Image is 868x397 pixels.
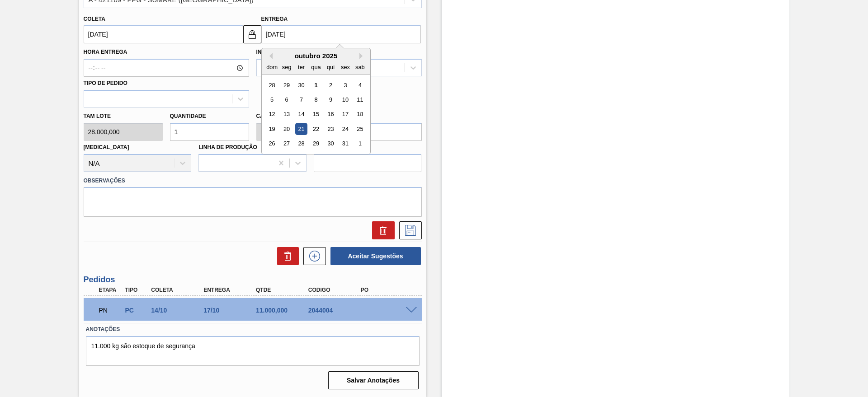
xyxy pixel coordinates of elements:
[354,108,366,121] div: Choose sábado, 18 de outubro de 2025
[280,123,292,135] div: Choose segunda-feira, 20 de outubro de 2025
[264,78,367,151] div: month 2025-10
[84,46,249,59] label: Hora Entrega
[310,61,322,73] div: qua
[324,93,336,106] div: Choose quinta-feira, 9 de outubro de 2025
[123,307,150,314] div: Pedido de Compra
[339,138,351,150] div: Choose sexta-feira, 31 de outubro de 2025
[201,307,260,314] div: 17/10/2025
[266,53,273,59] button: Previous Month
[262,52,370,60] div: outubro 2025
[84,275,422,285] h3: Pedidos
[324,79,336,91] div: Choose quinta-feira, 2 de outubro de 2025
[97,300,124,320] div: Pedido em Negociação
[295,93,307,106] div: Choose terça-feira, 7 de outubro de 2025
[328,371,419,389] button: Salvar Anotações
[247,29,258,40] img: locked
[266,79,278,91] div: Choose domingo, 28 de setembro de 2025
[339,61,351,73] div: sex
[84,144,129,150] label: [MEDICAL_DATA]
[254,287,312,293] div: Qtde
[99,307,122,314] p: PN
[261,25,421,43] input: dd/mm/yyyy
[310,123,322,135] div: Choose quarta-feira, 22 de outubro de 2025
[261,16,288,22] label: Entrega
[266,108,278,121] div: Choose domingo, 12 de outubro de 2025
[256,113,280,119] label: Carros
[306,287,365,293] div: Código
[330,247,421,265] button: Aceitar Sugestões
[149,287,208,293] div: Coleta
[266,123,278,135] div: Choose domingo, 19 de outubro de 2025
[201,287,260,293] div: Entrega
[359,287,417,293] div: PO
[295,108,307,121] div: Choose terça-feira, 14 de outubro de 2025
[243,25,261,43] button: locked
[84,25,243,43] input: dd/mm/yyyy
[339,123,351,135] div: Choose sexta-feira, 24 de outubro de 2025
[354,93,366,106] div: Choose sábado, 11 de outubro de 2025
[326,246,422,266] div: Aceitar Sugestões
[273,247,299,265] div: Excluir Sugestões
[324,108,336,121] div: Choose quinta-feira, 16 de outubro de 2025
[299,247,326,265] div: Nova sugestão
[149,307,208,314] div: 14/10/2025
[280,79,292,91] div: Choose segunda-feira, 29 de setembro de 2025
[97,287,124,293] div: Etapa
[395,221,422,239] div: Salvar Sugestão
[354,79,366,91] div: Choose sábado, 4 de outubro de 2025
[123,287,150,293] div: Tipo
[280,108,292,121] div: Choose segunda-feira, 13 de outubro de 2025
[86,336,420,366] textarea: 11.000 kg são estoque de segurança
[295,138,307,150] div: Choose terça-feira, 28 de outubro de 2025
[339,108,351,121] div: Choose sexta-feira, 17 de outubro de 2025
[266,138,278,150] div: Choose domingo, 26 de outubro de 2025
[324,123,336,135] div: Choose quinta-feira, 23 de outubro de 2025
[266,93,278,106] div: Choose domingo, 5 de outubro de 2025
[368,221,395,239] div: Excluir Sugestão
[295,123,307,135] div: Choose terça-feira, 21 de outubro de 2025
[280,93,292,106] div: Choose segunda-feira, 6 de outubro de 2025
[339,79,351,91] div: Choose sexta-feira, 3 de outubro de 2025
[84,174,422,187] label: Observações
[359,53,366,59] button: Next Month
[254,307,312,314] div: 11.000,000
[310,79,322,91] div: Choose quarta-feira, 1 de outubro de 2025
[306,307,365,314] div: 2044004
[354,138,366,150] div: Choose sábado, 1 de novembro de 2025
[295,79,307,91] div: Choose terça-feira, 30 de setembro de 2025
[310,108,322,121] div: Choose quarta-feira, 15 de outubro de 2025
[280,61,292,73] div: seg
[324,61,336,73] div: qui
[198,144,257,150] label: Linha de Produção
[84,16,105,22] label: Coleta
[280,138,292,150] div: Choose segunda-feira, 27 de outubro de 2025
[310,138,322,150] div: Choose quarta-feira, 29 de outubro de 2025
[86,323,420,336] label: Anotações
[84,110,163,123] label: Tam lote
[266,61,278,73] div: dom
[354,61,366,73] div: sab
[295,61,307,73] div: ter
[84,80,127,86] label: Tipo de pedido
[170,113,206,119] label: Quantidade
[310,93,322,106] div: Choose quarta-feira, 8 de outubro de 2025
[339,93,351,106] div: Choose sexta-feira, 10 de outubro de 2025
[354,123,366,135] div: Choose sábado, 25 de outubro de 2025
[256,49,285,55] label: Incoterm
[324,138,336,150] div: Choose quinta-feira, 30 de outubro de 2025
